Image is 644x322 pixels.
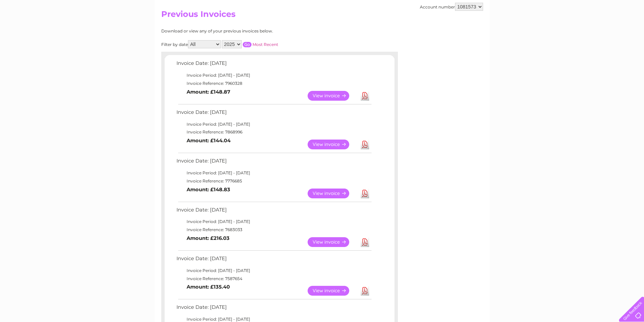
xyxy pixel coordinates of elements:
b: Amount: £144.04 [187,138,231,144]
a: Blog [585,29,595,34]
td: Invoice Date: [DATE] [175,303,373,315]
a: View [308,140,357,149]
a: Energy [542,29,557,34]
td: Invoice Date: [DATE] [175,156,373,169]
div: Clear Business is a trading name of Verastar Limited (registered in [GEOGRAPHIC_DATA] No. 3667643... [163,4,482,33]
a: Most Recent [253,42,278,47]
h2: Previous Invoices [161,9,483,22]
div: Filter by date [161,40,339,48]
b: Amount: £216.03 [187,235,230,241]
td: Invoice Reference: 7868996 [175,128,373,136]
b: Amount: £148.83 [187,187,230,193]
td: Invoice Period: [DATE] - [DATE] [175,169,373,177]
td: Invoice Reference: 7683033 [175,226,373,234]
td: Invoice Date: [DATE] [175,205,373,218]
img: logo.png [23,18,57,38]
td: Invoice Reference: 7776685 [175,177,373,185]
a: Telecoms [561,29,581,34]
a: Water [525,29,538,34]
a: Download [361,140,369,149]
td: Invoice Date: [DATE] [175,59,373,71]
b: Amount: £135.40 [187,284,230,290]
td: Invoice Date: [DATE] [175,254,373,267]
a: View [308,286,357,296]
a: View [308,91,357,101]
td: Invoice Period: [DATE] - [DATE] [175,120,373,128]
b: Amount: £148.87 [187,89,230,95]
td: Invoice Period: [DATE] - [DATE] [175,267,373,275]
td: Invoice Reference: 7587654 [175,275,373,283]
a: View [308,237,357,247]
td: Invoice Period: [DATE] - [DATE] [175,71,373,79]
td: Invoice Reference: 7960328 [175,79,373,88]
a: View [308,189,357,198]
div: Download or view any of your previous invoices below. [161,29,339,33]
a: Contact [599,29,616,34]
div: Account number [420,3,483,11]
a: Download [361,286,369,296]
a: Download [361,189,369,198]
a: 0333 014 3131 [517,3,563,12]
a: Download [361,237,369,247]
td: Invoice Date: [DATE] [175,108,373,120]
a: Download [361,91,369,101]
a: Log out [622,29,638,34]
td: Invoice Period: [DATE] - [DATE] [175,218,373,226]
